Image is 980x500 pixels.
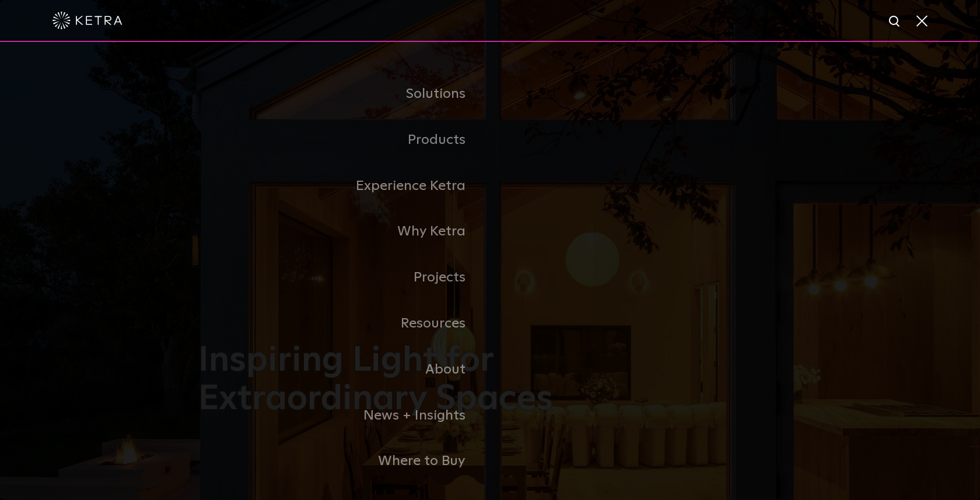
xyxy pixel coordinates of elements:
img: search icon [888,15,902,29]
a: About [198,347,490,393]
div: Navigation Menu [198,71,782,484]
a: Solutions [198,71,490,117]
a: Experience Ketra [198,163,490,209]
a: News + Insights [198,393,490,439]
a: Resources [198,301,490,347]
a: Projects [198,255,490,301]
img: ketra-logo-2019-white [52,12,123,29]
a: Products [198,117,490,163]
a: Why Ketra [198,209,490,255]
a: Where to Buy [198,438,490,484]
